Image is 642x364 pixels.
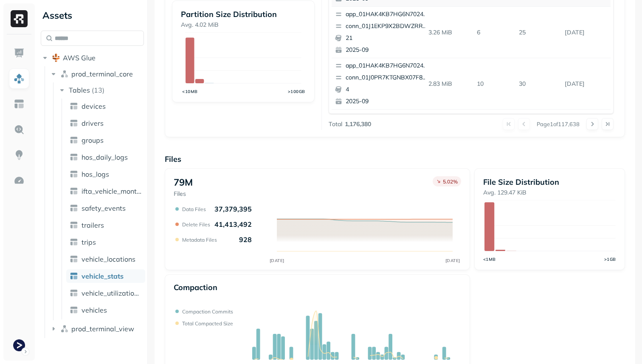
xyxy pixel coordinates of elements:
[82,136,104,144] span: groups
[182,237,217,243] p: Metadata Files
[332,7,432,58] button: app_01HAK4KB7HG6N7024210G3S8D5conn_01J1EKP9X2BDWZRR6X6WTMZ25J212025-09
[182,89,198,94] tspan: <10MB
[70,204,78,212] img: table
[483,257,496,262] tspan: <1MB
[346,73,428,82] p: conn_01J0PR7KTGNBX07F8EF6KF55W0
[70,272,78,280] img: table
[82,272,124,280] span: vehicle_stats
[66,133,145,147] a: groups
[66,286,145,300] a: vehicle_utilization_day
[425,25,474,40] p: 3.26 MiB
[82,102,106,110] span: devices
[443,178,458,185] p: 5.02 %
[561,25,611,40] p: Sep 12, 2025
[473,25,515,40] p: 6
[346,22,428,31] p: conn_01J1EKP9X2BDWZRR6X6WTMZ25J
[604,257,616,262] tspan: >1GB
[473,76,515,91] p: 10
[181,9,306,19] p: Partition Size Distribution
[182,221,210,228] p: Delete Files
[70,187,78,195] img: table
[346,34,428,42] p: 21
[182,320,233,327] p: Total compacted size
[92,86,104,94] p: ( 13 )
[70,306,78,314] img: table
[66,99,145,113] a: devices
[483,189,616,197] p: Avg. 129.47 KiB
[515,76,561,91] p: 30
[66,167,145,181] a: hos_logs
[66,201,145,215] a: safety_events
[329,120,342,128] p: Total
[82,306,107,314] span: vehicles
[332,110,432,161] button: app_01HAK4KB7HG6N7024210G3S8D5conn_01J06E930T9EM3X22S2MZNHB1P242025-09
[483,177,616,187] p: File Size Distribution
[269,258,284,263] tspan: [DATE]
[346,85,428,94] p: 4
[70,289,78,297] img: table
[214,220,252,229] p: 41,413,492
[182,206,206,212] p: Data Files
[66,218,145,232] a: trailers
[71,324,134,333] span: prod_terminal_view
[70,170,78,178] img: table
[181,21,306,29] p: Avg. 4.02 MiB
[174,282,217,292] p: Compaction
[41,8,144,22] div: Assets
[82,153,128,161] span: hos_daily_logs
[69,86,90,94] span: Tables
[425,76,474,91] p: 2.83 MiB
[71,70,133,78] span: prod_terminal_core
[14,124,25,135] img: Query Explorer
[239,235,252,244] p: 928
[49,67,144,81] button: prod_terminal_core
[14,99,25,110] img: Asset Explorer
[66,184,145,198] a: ifta_vehicle_months
[63,54,96,62] span: AWS Glue
[70,102,78,110] img: table
[11,10,28,27] img: Ryft
[82,170,109,178] span: hos_logs
[60,70,69,78] img: namespace
[49,322,144,336] button: prod_terminal_view
[174,176,193,188] p: 79M
[66,235,145,249] a: trips
[82,221,104,229] span: trailers
[52,54,60,62] img: root
[66,116,145,130] a: drivers
[174,190,193,198] p: Files
[14,150,25,161] img: Insights
[345,120,371,128] p: 1,176,380
[214,205,252,213] p: 37,379,395
[445,258,460,263] tspan: [DATE]
[41,51,144,65] button: AWS Glue
[13,339,25,351] img: Terminal
[346,46,428,54] p: 2025-09
[82,255,135,263] span: vehicle_locations
[66,269,145,283] a: vehicle_stats
[70,238,78,246] img: table
[14,175,25,186] img: Optimization
[66,303,145,317] a: vehicles
[58,83,145,97] button: Tables(13)
[66,150,145,164] a: hos_daily_logs
[70,221,78,229] img: table
[70,136,78,144] img: table
[288,89,305,94] tspan: >100GB
[182,308,233,315] p: Compaction commits
[60,324,69,333] img: namespace
[346,97,428,106] p: 2025-09
[82,238,96,246] span: trips
[561,76,611,91] p: Sep 12, 2025
[82,187,142,195] span: ifta_vehicle_months
[537,120,580,128] p: Page 1 of 117,638
[70,255,78,263] img: table
[70,153,78,161] img: table
[82,289,142,297] span: vehicle_utilization_day
[332,58,432,109] button: app_01HAK4KB7HG6N7024210G3S8D5conn_01J0PR7KTGNBX07F8EF6KF55W042025-09
[66,252,145,266] a: vehicle_locations
[515,25,561,40] p: 25
[82,204,126,212] span: safety_events
[70,119,78,127] img: table
[82,119,104,127] span: drivers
